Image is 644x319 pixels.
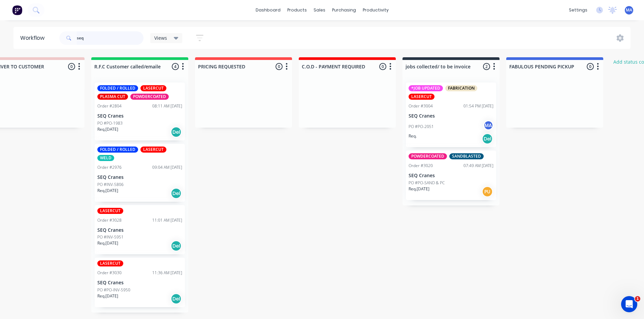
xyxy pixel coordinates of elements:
[566,5,591,15] div: settings
[97,188,118,194] p: Req. [DATE]
[152,270,182,276] div: 11:36 AM [DATE]
[482,133,493,144] div: Del
[97,240,118,246] p: Req. [DATE]
[252,5,284,15] a: dashboard
[463,163,493,169] div: 07:49 AM [DATE]
[97,287,130,293] p: PO #PO-INV-5950
[409,113,493,119] p: SEQ Cranes
[95,144,185,202] div: FOLDED / ROLLEDLASERCUTWELDOrder #297609:04 AM [DATE]SEQ CranesPO #INV-5806Req.[DATE]Del
[97,126,118,132] p: Req. [DATE]
[95,205,185,255] div: LASERCUTOrder #302811:01 AM [DATE]SEQ CranesPO #INV-5951Req.[DATE]Del
[171,127,182,137] div: Del
[97,293,118,299] p: Req. [DATE]
[20,34,48,42] div: Workflow
[409,85,443,91] div: *JOB UPDATED
[310,5,329,15] div: sales
[97,174,182,180] p: SEQ Cranes
[97,103,122,109] div: Order #2804
[97,270,122,276] div: Order #3030
[97,208,123,214] div: LASERCUT
[97,260,123,266] div: LASERCUT
[406,151,496,200] div: POWDERCOATEDSANDBLASTEDOrder #302007:49 AM [DATE]SEQ CranesPO #PO-SAND & PCReq.[DATE]PU
[140,85,166,91] div: LASERCUT
[97,164,122,170] div: Order #2976
[409,180,445,186] p: PO #PO-SAND & PC
[97,120,123,126] p: PO #PO-1983
[463,103,493,109] div: 01:54 PM [DATE]
[12,5,22,15] img: Factory
[409,173,493,179] p: SEQ Cranes
[329,5,359,15] div: purchasing
[359,5,392,15] div: productivity
[97,182,124,188] p: PO #INV-5806
[97,155,114,161] div: WELD
[409,124,434,130] p: PO #PO-2051
[152,103,182,109] div: 08:11 AM [DATE]
[621,296,637,312] iframe: Intercom live chat
[409,103,433,109] div: Order #3004
[445,85,477,91] div: FABRICATION
[449,153,484,159] div: SANDBLASTED
[409,94,434,100] div: LASERCUT
[97,113,182,119] p: SEQ Cranes
[130,94,169,100] div: POWDERCOATED
[483,120,493,130] div: MA
[97,85,138,91] div: FOLDED / ROLLED
[171,188,182,199] div: Del
[482,186,493,197] div: PU
[97,227,182,233] p: SEQ Cranes
[154,34,167,41] span: Views
[409,153,447,159] div: POWDERCOATED
[284,5,310,15] div: products
[95,83,185,140] div: FOLDED / ROLLEDLASERCUTPLASMA CUTPOWDERCOATEDOrder #280408:11 AM [DATE]SEQ CranesPO #PO-1983Req.[...
[97,94,128,100] div: PLASMA CUT
[152,217,182,223] div: 11:01 AM [DATE]
[140,147,166,153] div: LASERCUT
[95,258,185,307] div: LASERCUTOrder #303011:36 AM [DATE]SEQ CranesPO #PO-INV-5950Req.[DATE]Del
[171,293,182,304] div: Del
[77,31,143,45] input: Search for orders...
[97,147,138,153] div: FOLDED / ROLLED
[406,83,496,147] div: *JOB UPDATEDFABRICATIONLASERCUTOrder #300401:54 PM [DATE]SEQ CranesPO #PO-2051MAReq.Del
[409,186,429,192] p: Req. [DATE]
[152,164,182,170] div: 09:04 AM [DATE]
[635,296,640,301] span: 1
[97,280,182,286] p: SEQ Cranes
[409,163,433,169] div: Order #3020
[409,133,417,139] p: Req.
[97,217,122,223] div: Order #3028
[171,241,182,251] div: Del
[97,234,124,240] p: PO #INV-5951
[626,7,632,13] span: MA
